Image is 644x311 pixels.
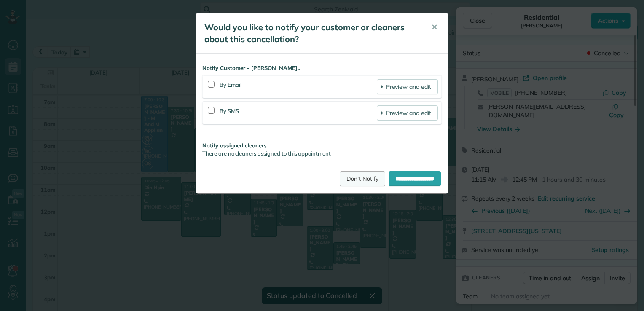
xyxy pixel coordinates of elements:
[220,79,377,94] div: By Email
[202,150,331,157] span: There are no cleaners assigned to this appointment
[377,79,438,94] a: Preview and edit
[220,105,377,121] div: By SMS
[340,171,385,186] a: Don't Notify
[204,21,419,45] h5: Would you like to notify your customer or cleaners about this cancellation?
[202,142,442,150] strong: Notify assigned cleaners..
[377,105,438,121] a: Preview and edit
[202,64,442,72] strong: Notify Customer - [PERSON_NAME]..
[431,22,437,32] span: ✕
